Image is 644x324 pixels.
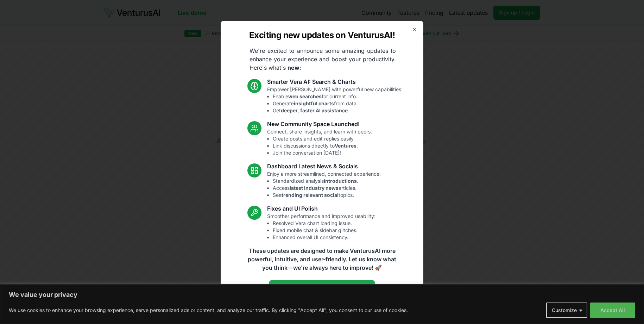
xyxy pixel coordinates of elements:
[273,100,403,107] li: Generate from data.
[243,247,401,272] p: These updates are designed to make VenturusAI more powerful, intuitive, and user-friendly. Let us...
[273,234,375,241] li: Enhanced overall UI consistency.
[273,135,372,142] li: Create posts and edit replies easily.
[273,93,403,100] li: Enable for current info.
[244,46,402,72] p: We're excited to announce some amazing updates to enhance your experience and boost your producti...
[267,204,375,213] h3: Fixes and UI Polish
[288,93,322,99] strong: web searches
[290,185,339,191] strong: latest industry news
[273,192,381,199] li: See topics.
[273,142,372,149] li: Link discussions directly to .
[273,220,375,227] li: Resolved Vera chart loading issue.
[267,162,381,170] h3: Dashboard Latest News & Socials
[273,185,381,192] li: Access articles.
[273,177,381,185] li: Standardized analysis .
[273,149,372,156] li: Join the conversation [DATE]!
[267,120,372,128] h3: New Community Space Launched!
[288,64,299,71] strong: new
[281,107,348,113] strong: deeper, faster AI assistance
[269,280,375,294] a: Read the full announcement on our blog!
[267,213,375,241] p: Smoother performance and improved usability:
[273,107,403,114] li: Get .
[273,227,375,234] li: Fixed mobile chat & sidebar glitches.
[282,192,339,198] strong: trending relevant social
[294,100,334,106] strong: insightful charts
[267,170,381,199] p: Enjoy a more streamlined, connected experience:
[267,86,403,114] p: Empower [PERSON_NAME] with powerful new capabilities:
[249,30,395,41] h2: Exciting new updates on VenturusAI!
[267,77,403,86] h3: Smarter Vera AI: Search & Charts
[335,143,356,149] strong: Ventures
[324,178,357,184] strong: introductions
[267,128,372,156] p: Connect, share insights, and learn with peers:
